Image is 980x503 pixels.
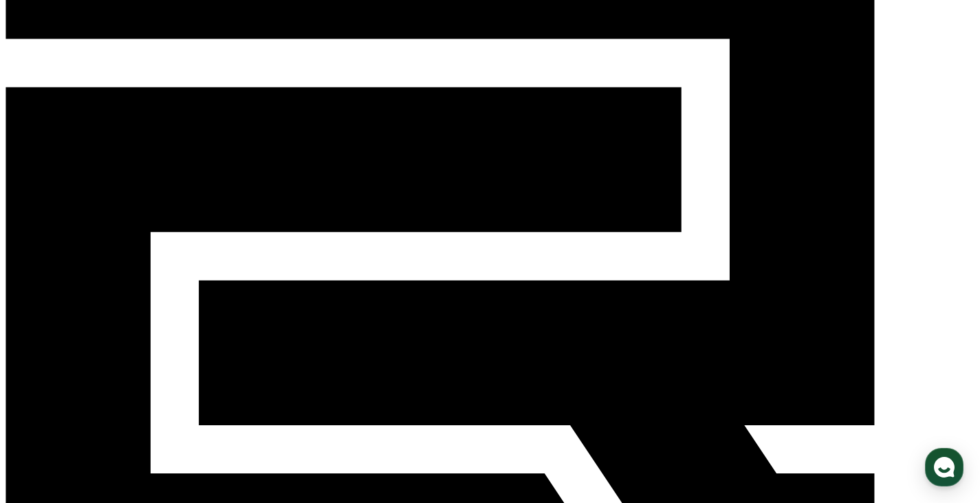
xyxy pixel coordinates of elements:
span: 홈 [43,409,52,420]
span: 대화 [126,410,142,421]
span: 설정 [213,409,229,420]
a: 홈 [4,389,91,423]
a: 설정 [177,389,264,423]
a: 대화 [91,389,177,423]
